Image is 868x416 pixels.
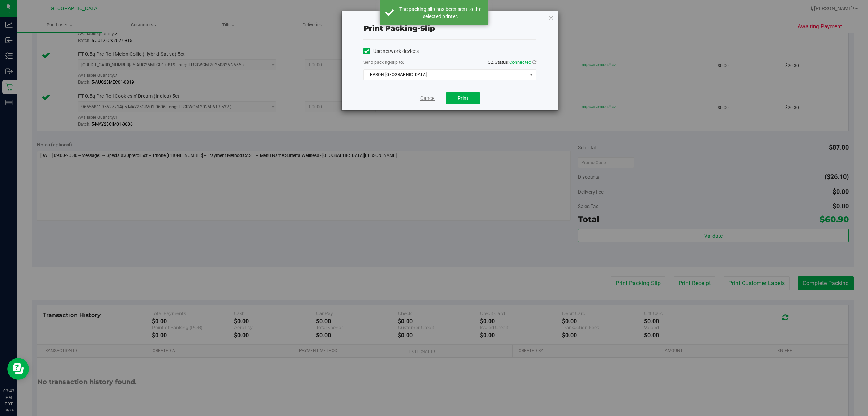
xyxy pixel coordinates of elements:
label: Use network devices [363,47,419,55]
span: select [527,70,536,80]
span: Print [458,95,468,101]
iframe: Resource center [7,358,29,380]
label: Send packing-slip to: [363,59,404,66]
div: The packing slip has been sent to the selected printer. [398,5,483,20]
span: EPSON-[GEOGRAPHIC_DATA] [364,70,527,80]
span: Print packing-slip [363,24,435,33]
button: Print [446,92,480,104]
span: Connected [509,59,531,65]
span: QZ Status: [488,59,536,65]
a: Cancel [420,95,435,102]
